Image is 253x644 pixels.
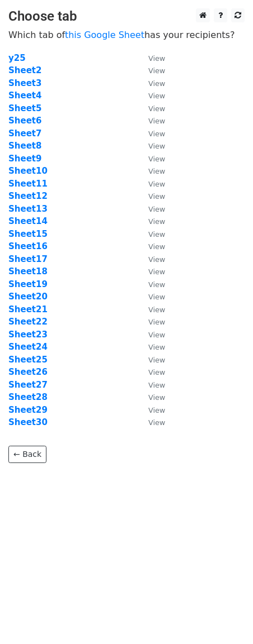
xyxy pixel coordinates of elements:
[8,446,46,463] a: ← Back
[8,53,26,63] a: y25
[137,53,165,63] a: View
[137,405,165,415] a: View
[137,342,165,352] a: View
[148,255,165,264] small: View
[137,128,165,139] a: View
[148,418,165,427] small: View
[148,393,165,402] small: View
[8,254,48,264] a: Sheet17
[8,116,41,126] a: Sheet6
[148,280,165,289] small: View
[137,179,165,189] a: View
[148,242,165,251] small: View
[148,142,165,150] small: View
[8,179,48,189] a: Sheet11
[8,78,41,88] a: Sheet3
[8,216,48,226] strong: Sheet14
[148,117,165,125] small: View
[148,54,165,63] small: View
[137,304,165,314] a: View
[148,331,165,339] small: View
[8,29,245,41] p: Which tab of has your recipients?
[8,355,48,365] a: Sheet25
[8,191,48,201] a: Sheet12
[8,342,48,352] a: Sheet24
[137,103,165,113] a: View
[8,141,41,151] strong: Sheet8
[148,66,165,75] small: View
[137,417,165,427] a: View
[8,90,41,101] a: Sheet4
[148,381,165,389] small: View
[8,204,48,214] a: Sheet13
[148,268,165,276] small: View
[8,229,48,239] a: Sheet15
[137,367,165,377] a: View
[8,367,48,377] strong: Sheet26
[8,128,41,139] a: Sheet7
[137,317,165,327] a: View
[148,368,165,376] small: View
[197,590,253,644] iframe: Chat Widget
[8,317,48,327] a: Sheet22
[8,417,48,427] strong: Sheet30
[148,230,165,238] small: View
[148,180,165,188] small: View
[137,392,165,402] a: View
[8,304,48,314] a: Sheet21
[8,65,41,75] strong: Sheet2
[137,216,165,226] a: View
[137,166,165,176] a: View
[137,141,165,151] a: View
[8,292,48,302] a: Sheet20
[8,241,48,251] a: Sheet16
[8,154,41,164] a: Sheet9
[148,104,165,113] small: View
[148,130,165,138] small: View
[148,155,165,163] small: View
[148,343,165,351] small: View
[137,90,165,101] a: View
[137,65,165,75] a: View
[137,279,165,289] a: View
[148,217,165,226] small: View
[137,380,165,390] a: View
[148,293,165,301] small: View
[137,204,165,214] a: View
[137,229,165,239] a: View
[137,191,165,201] a: View
[8,279,48,289] a: Sheet19
[148,79,165,88] small: View
[137,241,165,251] a: View
[137,78,165,88] a: View
[137,355,165,365] a: View
[8,380,48,390] a: Sheet27
[137,330,165,340] a: View
[8,103,41,113] a: Sheet5
[8,405,48,415] a: Sheet29
[148,306,165,314] small: View
[8,330,48,340] a: Sheet23
[8,266,48,276] a: Sheet18
[148,318,165,326] small: View
[8,8,245,25] h3: Choose tab
[137,116,165,126] a: View
[148,167,165,175] small: View
[8,392,48,402] a: Sheet28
